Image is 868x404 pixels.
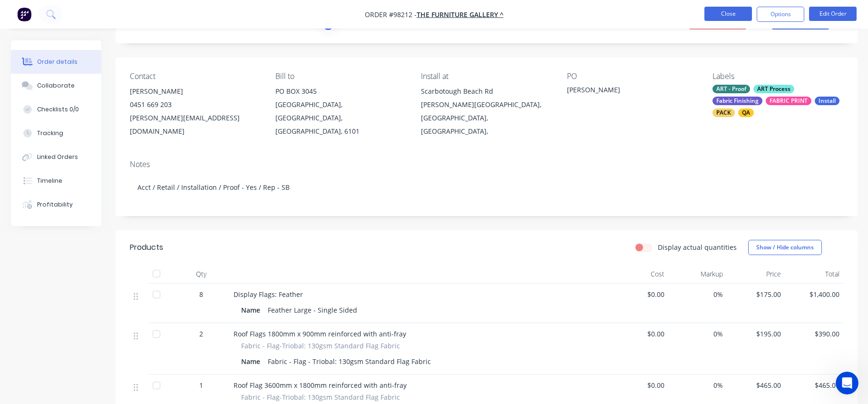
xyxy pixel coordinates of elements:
[658,242,737,252] label: Display actual quantities
[567,85,686,98] div: [PERSON_NAME]
[748,240,822,255] button: Show / Hide columns
[785,265,843,284] div: Total
[37,58,78,66] div: Order details
[130,98,260,111] div: 0451 669 203
[672,380,723,390] span: 0%
[11,193,101,217] button: Profitability
[614,380,665,390] span: $0.00
[37,153,78,161] div: Linked Orders
[264,303,361,317] div: Feather Large - Single Sided
[130,111,260,138] div: [PERSON_NAME][EMAIL_ADDRESS][DOMAIN_NAME]
[234,329,406,338] span: Roof Flags 1800mm x 900mm reinforced with anti-fray
[789,289,839,299] span: $1,400.00
[789,329,839,339] span: $390.00
[11,169,101,193] button: Timeline
[757,7,804,22] button: Options
[614,289,665,299] span: $0.00
[712,72,843,81] div: Labels
[130,160,843,169] div: Notes
[11,145,101,169] button: Linked Orders
[199,380,203,390] span: 1
[672,289,723,299] span: 0%
[37,177,62,185] div: Timeline
[731,329,781,339] span: $195.00
[731,289,781,299] span: $175.00
[712,85,750,93] div: ART - Proof
[421,85,551,138] div: Scarbotough Beach Rd[PERSON_NAME][GEOGRAPHIC_DATA], [GEOGRAPHIC_DATA], [GEOGRAPHIC_DATA],
[37,129,63,138] div: Tracking
[421,72,551,81] div: Install at
[234,290,303,299] span: Display Flags: Feather
[37,81,75,90] div: Collaborate
[727,265,785,284] div: Price
[712,108,735,117] div: PACK
[130,85,260,138] div: [PERSON_NAME]0451 669 203[PERSON_NAME][EMAIL_ADDRESS][DOMAIN_NAME]
[241,303,264,317] div: Name
[731,380,781,390] span: $465.00
[130,242,163,253] div: Products
[241,341,400,351] span: Fabric - Flag-Triobal: 130gsm Standard Flag Fabric
[809,7,857,21] button: Edit Order
[668,265,727,284] div: Markup
[264,355,435,368] div: Fabric - Flag - Triobal: 130gsm Standard Flag Fabric
[753,85,794,93] div: ART Process
[37,105,79,114] div: Checklists 0/0
[815,97,839,105] div: Install
[275,72,406,81] div: Bill to
[789,380,839,390] span: $465.00
[766,97,811,105] div: FABRIC PRINT
[37,200,73,209] div: Profitability
[234,381,407,390] span: Roof Flag 3600mm x 1800mm reinforced with anti-fray
[567,72,697,81] div: PO
[421,98,551,138] div: [PERSON_NAME][GEOGRAPHIC_DATA], [GEOGRAPHIC_DATA], [GEOGRAPHIC_DATA],
[417,10,504,19] a: The Furniture Gallery ^
[610,265,669,284] div: Cost
[11,74,101,98] button: Collaborate
[275,85,406,98] div: PO BOX 3045
[704,7,752,21] button: Close
[173,265,230,284] div: Qty
[836,372,858,394] iframe: Intercom live chat
[738,108,754,117] div: QA
[130,173,843,202] div: Acct / Retail / Installation / Proof - Yes / Rep - SB
[241,355,264,368] div: Name
[421,85,551,98] div: Scarbotough Beach Rd
[11,121,101,145] button: Tracking
[11,50,101,74] button: Order details
[712,97,762,105] div: Fabric Finishing
[199,329,203,339] span: 2
[130,85,260,98] div: [PERSON_NAME]
[130,72,260,81] div: Contact
[241,392,400,402] span: Fabric - Flag-Triobal: 130gsm Standard Flag Fabric
[275,98,406,138] div: [GEOGRAPHIC_DATA], [GEOGRAPHIC_DATA], [GEOGRAPHIC_DATA], 6101
[614,329,665,339] span: $0.00
[672,329,723,339] span: 0%
[11,98,101,121] button: Checklists 0/0
[365,10,417,19] span: Order #98212 -
[275,85,406,138] div: PO BOX 3045[GEOGRAPHIC_DATA], [GEOGRAPHIC_DATA], [GEOGRAPHIC_DATA], 6101
[17,7,31,21] img: Factory
[199,289,203,299] span: 8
